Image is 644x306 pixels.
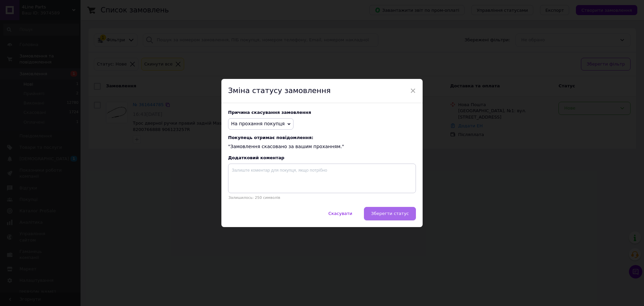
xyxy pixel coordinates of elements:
span: Скасувати [328,211,352,216]
button: Скасувати [321,207,359,220]
span: Покупець отримає повідомлення: [228,135,416,140]
span: На прохання покупця [231,121,285,126]
div: Додатковий коментар [228,155,416,160]
span: Зберегти статус [371,211,409,216]
div: "Замовлення скасовано за вашим проханням." [228,135,416,150]
p: Залишилось: 250 символів [228,195,416,200]
div: Зміна статусу замовлення [221,79,423,103]
button: Зберегти статус [364,207,416,220]
span: × [410,85,416,96]
div: Причина скасування замовлення [228,110,416,115]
